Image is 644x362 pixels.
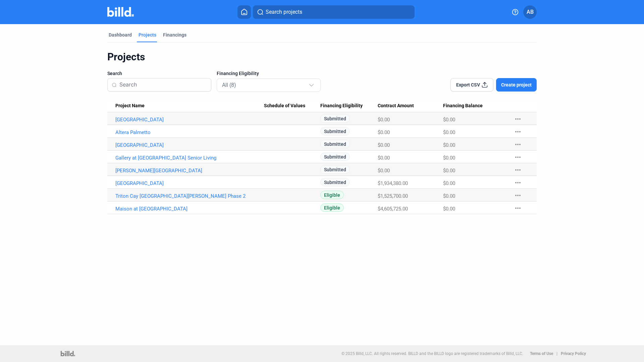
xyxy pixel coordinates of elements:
p: © 2025 Billd, LLC. All rights reserved. BILLD and the BILLD logo are registered trademarks of Bil... [341,351,523,356]
mat-icon: more_horiz [514,115,522,123]
span: Submitted [320,114,350,123]
span: Contract Amount [378,103,414,109]
a: Maison at [GEOGRAPHIC_DATA] [115,206,264,212]
span: $0.00 [443,117,455,123]
mat-icon: more_horiz [514,166,522,174]
span: Financing Balance [443,103,483,109]
a: Gallery at [GEOGRAPHIC_DATA] Senior Living [115,155,264,161]
b: Privacy Policy [561,351,586,356]
span: $0.00 [378,168,390,174]
span: Financing Eligibility [217,70,259,77]
button: AB [523,5,537,19]
mat-icon: more_horiz [514,140,522,148]
span: $4,605,725.00 [378,206,408,212]
span: $0.00 [378,142,390,148]
mat-icon: more_horiz [514,204,522,212]
span: $1,525,700.00 [378,193,408,199]
img: logo [61,351,75,356]
span: $0.00 [378,117,390,123]
span: Eligible [320,191,344,199]
div: Schedule of Values [264,103,321,109]
span: $1,934,380.00 [378,180,408,186]
mat-select-trigger: All (8) [222,82,236,88]
span: Financing Eligibility [320,103,363,109]
span: Search projects [266,8,302,16]
span: Eligible [320,203,344,212]
a: Altera Palmetto [115,129,264,135]
span: $0.00 [378,129,390,135]
span: $0.00 [443,193,455,199]
span: Create project [501,81,532,88]
b: Terms of Use [530,351,553,356]
div: Financings [163,32,186,38]
span: Submitted [320,140,350,148]
span: Submitted [320,178,350,186]
input: Search [119,78,207,92]
span: AB [527,8,534,16]
a: Triton Cay [GEOGRAPHIC_DATA][PERSON_NAME] Phase 2 [115,193,264,199]
button: Export CSV [450,78,493,92]
span: $0.00 [443,129,455,135]
span: $0.00 [443,180,455,186]
button: Search projects [253,5,415,19]
span: Export CSV [456,81,480,88]
button: Create project [496,78,537,92]
a: [GEOGRAPHIC_DATA] [115,117,264,123]
div: Projects [139,32,156,38]
div: Dashboard [109,32,132,38]
span: Search [107,70,122,77]
mat-icon: more_horiz [514,128,522,136]
a: [PERSON_NAME][GEOGRAPHIC_DATA] [115,168,264,174]
mat-icon: more_horiz [514,153,522,161]
div: Contract Amount [378,103,443,109]
div: Project Name [115,103,264,109]
img: Billd Company Logo [107,7,134,17]
span: Submitted [320,153,350,161]
a: [GEOGRAPHIC_DATA] [115,180,264,186]
span: $0.00 [443,206,455,212]
span: Schedule of Values [264,103,305,109]
mat-icon: more_horiz [514,179,522,187]
p: | [556,351,557,356]
span: $0.00 [443,142,455,148]
span: $0.00 [443,155,455,161]
div: Projects [107,51,537,63]
span: Project Name [115,103,145,109]
span: $0.00 [443,168,455,174]
span: Submitted [320,127,350,135]
div: Financing Eligibility [320,103,377,109]
a: [GEOGRAPHIC_DATA] [115,142,264,148]
mat-icon: more_horiz [514,191,522,199]
span: $0.00 [378,155,390,161]
div: Financing Balance [443,103,507,109]
span: Submitted [320,165,350,174]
